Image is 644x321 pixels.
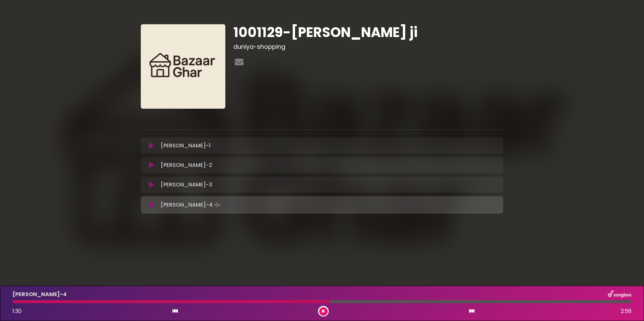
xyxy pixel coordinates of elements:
img: waveform4.gif [213,200,222,210]
h3: duniya-shopping [233,43,503,50]
p: [PERSON_NAME]-1 [161,142,211,150]
p: [PERSON_NAME]-4 [161,200,222,210]
p: [PERSON_NAME]-2 [161,161,212,169]
img: 4vGZ4QXSguwBTn86kXf1 [141,24,225,109]
h1: 1001129-[PERSON_NAME] ji [233,24,503,40]
p: [PERSON_NAME]-3 [161,181,212,189]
